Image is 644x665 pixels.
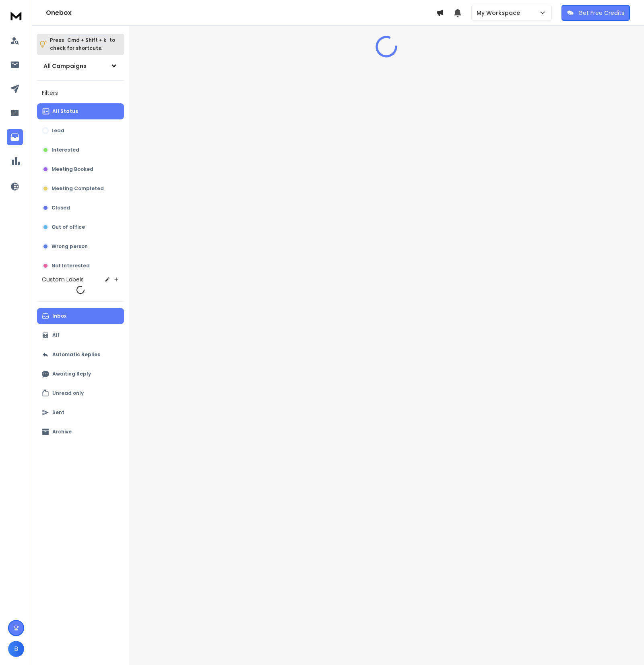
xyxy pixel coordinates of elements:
[66,35,107,45] span: Cmd + Shift + k
[52,185,104,192] p: Meeting Completed
[52,263,90,269] p: Not Interested
[52,205,70,211] p: Closed
[46,8,436,18] h1: Onebox
[8,641,24,657] button: B
[37,58,124,74] button: All Campaigns
[37,161,124,177] button: Meeting Booked
[37,238,124,255] button: Wrong person
[52,224,85,230] p: Out of office
[52,127,64,134] p: Lead
[37,404,124,421] button: Sent
[43,62,87,70] h1: All Campaigns
[561,5,630,21] button: Get Free Credits
[37,258,124,274] button: Not Interested
[52,351,100,358] p: Automatic Replies
[37,385,124,401] button: Unread only
[37,347,124,363] button: Automatic Replies
[37,424,124,440] button: Archive
[37,308,124,324] button: Inbox
[52,409,64,416] p: Sent
[37,181,124,197] button: Meeting Completed
[52,390,84,396] p: Unread only
[52,108,78,115] p: All Status
[477,9,523,17] p: My Workspace
[52,429,72,435] p: Archive
[52,313,66,319] p: Inbox
[52,332,59,339] p: All
[37,142,124,158] button: Interested
[52,243,88,250] p: Wrong person
[37,219,124,235] button: Out of office
[37,123,124,139] button: Lead
[37,87,124,99] h3: Filters
[37,103,124,119] button: All Status
[52,166,93,172] p: Meeting Booked
[37,200,124,216] button: Closed
[52,147,79,153] p: Interested
[42,275,84,283] h3: Custom Labels
[578,9,624,17] p: Get Free Credits
[50,36,115,52] p: Press to check for shortcuts.
[37,327,124,343] button: All
[37,366,124,382] button: Awaiting Reply
[52,371,91,377] p: Awaiting Reply
[8,8,24,23] img: logo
